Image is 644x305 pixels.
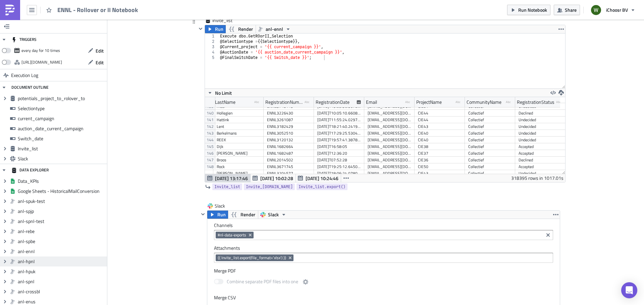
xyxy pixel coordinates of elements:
[266,25,283,33] span: anl-ennl
[85,46,107,56] button: Edit
[3,3,336,8] p: (ENNL)
[418,130,462,137] div: CIE40
[368,110,411,117] div: [EMAIL_ADDRESS][DOMAIN_NAME]
[18,228,105,234] span: anl-rebe
[16,15,350,21] li: The Status is not equal to 'Cancelled'
[16,5,336,10] p: This notebook is meant to produce a list of registration id's to use in a rollover or II email.
[18,248,105,254] span: anl-ennl
[214,278,310,286] label: Combine separate PDF files into one
[518,6,547,13] span: Run Notebook
[368,137,411,143] div: [EMAIL_ADDRESS][DOMAIN_NAME]
[16,26,350,31] li: Email must be available
[3,17,350,23] p: A whole campaign: CIE50
[3,6,350,46] body: Rich Text Area. Press ALT-0 for help.
[205,89,234,97] button: No Limit
[3,3,350,23] body: Rich Text Area. Press ALT-0 for help.
[18,279,105,285] span: anl-spnl
[18,198,105,204] span: anl-spuk-test
[317,130,361,137] div: [DATE]T17:29:25.530487
[519,130,562,137] div: Undecided
[16,30,350,35] li: All potentials that have an email address and a fingerprint that is not in the no-invite list.
[218,255,286,260] span: {{ Invite_list.export(file_format='xlsx') }}
[519,143,562,150] div: Accepted
[606,6,628,13] span: iChoosr BV
[18,136,105,142] span: Switch_date
[205,174,251,182] button: [DATE] 13:17:46
[267,137,311,143] div: ENNL3120132
[3,17,350,23] p: [DATE]
[267,143,311,150] div: ENNL1682664
[205,50,219,55] div: 4
[267,150,311,157] div: ENNL1682487
[18,258,105,264] span: anl-hpnl
[267,110,311,117] div: ENNL3226430
[18,95,105,101] span: potentials_project_to_rolover_to
[215,25,223,33] span: Run
[3,17,336,23] p: Hi!
[18,105,105,111] span: Selectiontype
[317,170,361,177] div: [DATE]T18:06:24.078004
[18,238,105,244] span: anl-spbe
[366,97,377,107] div: Email
[418,117,462,123] div: CIE44
[306,175,338,182] span: [DATE] 10:24:46
[3,3,350,8] p: We also want to exclude participants in projects later than the project for which the rollover li...
[368,130,411,137] div: [EMAIL_ADDRESS][DOMAIN_NAME]
[244,183,295,190] a: Invite_[DOMAIN_NAME]
[468,137,512,143] div: Collectief
[215,175,248,182] span: [DATE] 13:17:46
[368,150,411,157] div: [EMAIL_ADDRESS][DOMAIN_NAME]
[467,97,501,107] div: CommunityName
[21,46,60,56] div: every day for 10 times
[267,163,311,170] div: ENNL3671745
[18,218,105,224] span: anl-spnl-test
[250,174,296,182] button: [DATE] 10:02:28
[418,137,462,143] div: CIE40
[11,69,38,81] span: Execution Log
[268,211,279,219] span: Slack
[214,222,553,228] label: Channels
[16,25,336,30] p: General on rollover selections: [URL][DOMAIN_NAME]
[11,164,49,176] div: DATA EXPLORER
[368,117,411,123] div: [EMAIL_ADDRESS][DOMAIN_NAME]
[16,21,350,26] li: Email is not like '%@ichoosr%'
[519,157,562,163] div: Declined
[18,289,105,295] span: anl-crossbl
[3,3,37,8] strong: Selection Type:
[214,245,553,251] label: Attachments
[228,211,258,219] button: Render
[511,174,563,182] div: 318395 rows in 1017.01s
[544,231,552,239] button: Clear selected items
[267,170,311,177] div: ENNL3204577
[418,110,462,117] div: CIE44
[3,3,350,8] p: We want to exclude participants in the current campaign though, you can specify this in the param...
[225,25,256,33] button: Render
[3,20,350,25] p: Now we create the final dataset. This is done by selecting:
[21,57,62,67] div: https://pushmetrics.io/api/v1/report/8ArX4aArN5/webhook?token=7a1dd5ce562d4cafbdc41a2df7614ff3
[287,254,293,261] button: Remove Tag
[468,117,512,123] div: Collectief
[554,5,580,15] button: Share
[3,3,350,8] p: Below you can find the possible Projects to which you want to rollover
[368,143,411,150] div: [EMAIL_ADDRESS][DOMAIN_NAME]
[416,97,442,107] div: ProjectName
[3,32,336,37] p: In this message, you will find a {{ Selectiontype }} export.
[212,183,242,190] a: Invite_list
[238,25,253,33] span: Render
[317,117,361,123] div: [DATE]T11:55:24.029702
[317,110,361,117] div: [DATE]T10:05:10.660836
[11,81,49,93] div: DOCUMENT OUTLINE
[517,97,554,107] div: RegistrationStatus
[246,183,293,190] span: Invite_[DOMAIN_NAME]
[418,123,462,130] div: CIE43
[265,97,305,107] div: RegistrationNumber
[217,143,260,150] div: Dijk
[18,269,105,275] span: anl-hpuk
[217,170,260,177] div: [PERSON_NAME]
[468,170,512,177] div: Collectief
[217,157,260,163] div: Broos
[16,10,350,15] li: The project name is not null
[519,170,562,177] div: Undecided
